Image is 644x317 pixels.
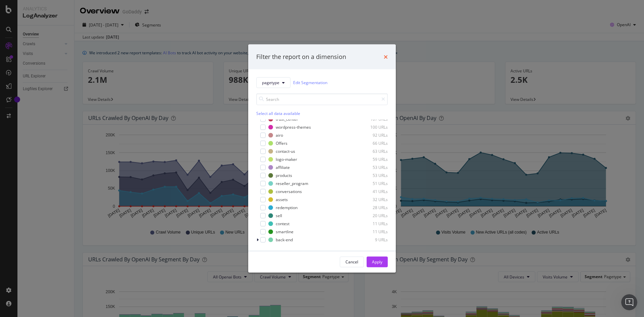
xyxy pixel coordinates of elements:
[276,165,290,170] div: affiliate
[276,197,288,202] div: assets
[345,259,358,265] div: Cancel
[355,197,388,202] div: 32 URLs
[355,173,388,178] div: 53 URLs
[355,165,388,170] div: 53 URLs
[340,256,364,267] button: Cancel
[355,148,388,154] div: 63 URLs
[276,124,311,130] div: wordpress-themes
[256,93,388,105] input: Search
[355,124,388,130] div: 100 URLs
[355,140,388,146] div: 66 URLs
[355,213,388,218] div: 20 URLs
[276,148,295,154] div: contact-us
[355,229,388,235] div: 11 URLs
[276,189,302,194] div: conversations
[355,237,388,243] div: 9 URLs
[276,213,282,218] div: sell
[355,132,388,138] div: 92 URLs
[355,181,388,186] div: 51 URLs
[372,259,382,265] div: Apply
[276,237,293,243] div: back-end
[276,181,308,186] div: reseller_program
[621,294,637,310] iframe: Intercom live chat
[367,256,388,267] button: Apply
[256,110,388,116] div: Select all data available
[256,53,346,61] div: Filter the report on a dimension
[256,77,290,88] button: pagetype
[355,156,388,162] div: 59 URLs
[355,189,388,194] div: 41 URLs
[276,221,289,227] div: contest
[355,205,388,210] div: 28 URLs
[276,132,283,138] div: airo
[276,156,297,162] div: logo-maker
[276,173,292,178] div: products
[276,205,298,210] div: redemption
[293,79,327,86] a: Edit Segmentation
[276,140,287,146] div: Offers
[355,221,388,227] div: 11 URLs
[248,45,396,273] div: modal
[276,229,293,235] div: smartline
[384,53,388,61] div: times
[262,80,279,85] span: pagetype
